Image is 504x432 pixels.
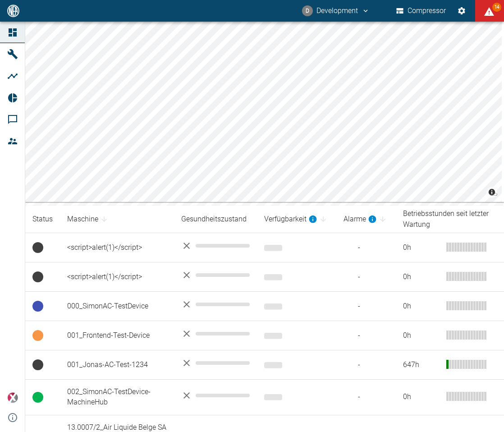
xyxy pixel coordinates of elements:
div: berechnet für die letzten 7 Tage [264,214,317,225]
span: - [344,243,389,253]
img: logo [6,5,20,17]
td: 000_SimonAC-TestDevice [60,292,174,321]
td: 001_Jonas-AC-Test-1234 [60,350,174,380]
span: Keine Daten [32,242,43,253]
td: 002_SimonAC-TestDevice-MachineHub [60,380,174,415]
td: 001_Frontend-Test-Device [60,321,174,350]
div: 0 h [403,392,439,402]
div: No data [181,358,250,368]
div: No data [181,240,250,251]
div: No data [181,390,250,401]
canvas: Map [25,22,502,202]
div: 0 h [403,331,439,341]
button: Einstellungen [454,3,470,19]
td: <script>alert(1)</script> [60,233,174,262]
span: Keine Daten [32,359,43,370]
span: - [344,331,389,341]
span: 14 [492,3,501,12]
button: Compressor [394,3,448,19]
button: dev@neaxplore.com [301,3,371,19]
span: Betriebsbereit [32,301,43,312]
span: - [344,360,389,370]
div: No data [181,328,250,339]
span: Betrieb [32,392,43,403]
span: - [344,301,389,312]
div: berechnet für die letzten 7 Tage [344,214,377,225]
span: - [344,392,389,402]
img: Xplore Logo [7,392,18,403]
div: No data [181,270,250,280]
span: - [344,272,389,282]
span: Leerlauf [32,330,43,341]
div: 647 h [403,360,439,370]
div: 0 h [403,301,439,312]
div: D [302,5,313,16]
span: Maschine [67,214,110,225]
div: 0 h [403,272,439,282]
div: 0 h [403,243,439,253]
th: Gesundheitszustand [174,206,257,233]
th: Betriebsstunden seit letzter Wartung [396,206,504,233]
div: No data [181,299,250,310]
td: <script>alert(1)</script> [60,262,174,292]
th: Status [25,206,60,233]
span: Keine Daten [32,271,43,282]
